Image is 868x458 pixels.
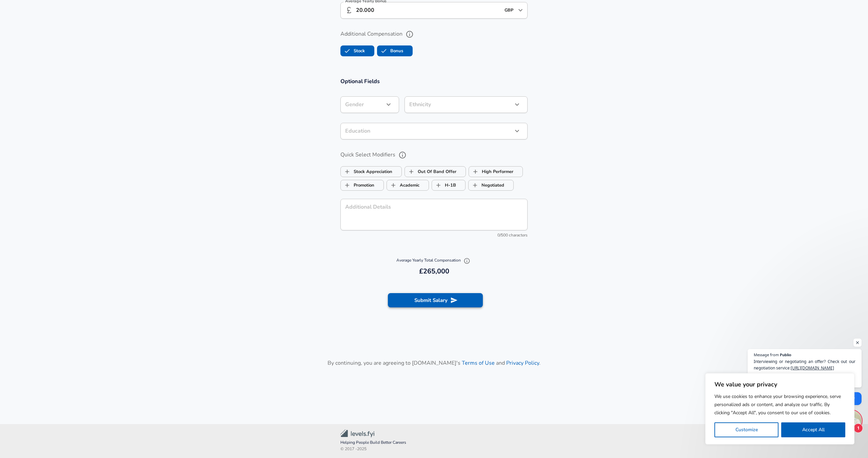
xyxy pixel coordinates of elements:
[340,232,528,239] div: 0/500 characters
[377,44,403,57] label: Bonus
[432,179,456,192] label: H-1B
[468,180,514,191] button: NegotiatedNegotiated
[405,165,456,178] label: Out Of Band Offer
[341,165,392,178] label: Stock Appreciation
[781,422,845,437] button: Accept All
[754,358,855,384] span: Interviewing or negotiating an offer? Check out our negotiation service: Increase in your offer g...
[462,359,495,367] a: Terms of Use
[516,5,525,15] button: Open
[404,28,415,40] button: help
[754,353,779,357] span: Message from
[341,179,374,192] label: Promotion
[356,2,500,19] input: 15,000
[396,257,472,263] span: Average Yearly Total Compensation
[387,179,419,192] label: Academic
[405,165,418,178] span: Out Of Band Offer
[705,373,854,444] div: We value your privacy
[377,45,413,56] button: BonusBonus
[469,165,513,178] label: High Performer
[387,180,429,191] button: AcademicAcademic
[377,44,390,57] span: Bonus
[341,44,365,57] label: Stock
[341,44,354,57] span: Stock
[340,446,528,453] span: © 2017 - 2025
[340,439,528,446] span: Helping People Build Better Careers
[340,149,528,161] label: Quick Select Modifiers
[714,422,778,437] button: Customize
[506,359,539,367] a: Privacy Policy
[469,179,481,192] span: Negotiated
[714,393,845,417] p: We use cookies to enhance your browsing experience, serve personalized ads or content, and analyz...
[340,28,528,40] label: Additional Compensation
[469,179,504,192] label: Negotiated
[387,179,400,192] span: Academic
[343,266,525,277] h6: £265,000
[841,411,862,431] div: Open chat
[397,149,408,161] button: help
[340,430,374,437] img: Levels.fyi Community
[462,256,472,266] button: Explain Total Compensation
[780,353,791,357] span: Publio
[469,165,482,178] span: High Performer
[341,165,354,178] span: Stock Appreciation
[388,293,483,307] button: Submit Salary
[502,5,516,16] input: USD
[340,45,374,56] button: StockStock
[432,179,445,192] span: H-1B
[340,166,402,177] button: Stock AppreciationStock Appreciation
[853,423,863,433] span: 1
[340,77,528,85] h3: Optional Fields
[341,179,354,192] span: Promotion
[432,180,466,191] button: H-1BH-1B
[714,380,845,388] p: We value your privacy
[469,166,523,177] button: High PerformerHigh Performer
[340,180,384,191] button: PromotionPromotion
[405,166,466,177] button: Out Of Band OfferOut Of Band Offer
